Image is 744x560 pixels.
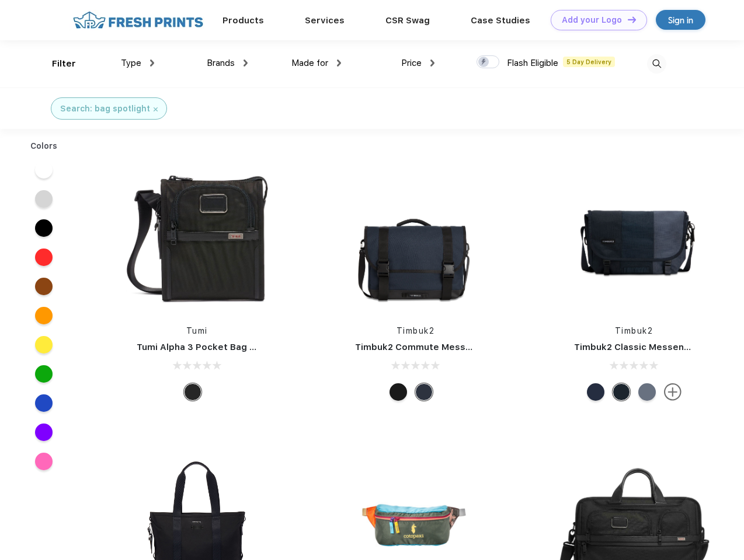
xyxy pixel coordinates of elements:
[613,383,630,401] div: Eco Monsoon
[397,326,435,335] a: Timbuk2
[401,58,422,68] span: Price
[184,383,201,401] div: Black
[244,60,248,66] img: dropdown.png
[656,10,705,30] a: Sign in
[22,140,67,152] div: Colors
[390,383,407,401] div: Eco Black
[668,13,693,27] div: Sign in
[507,58,558,68] span: Flash Eligible
[563,57,615,67] span: 5 Day Delivery
[291,58,328,68] span: Made for
[222,15,264,26] a: Products
[562,15,622,25] div: Add your Logo
[587,383,604,401] div: Eco Nautical
[154,107,158,111] img: filter_cancel.svg
[69,10,207,30] img: fo%20logo%202.webp
[628,16,636,23] img: DT
[338,158,493,313] img: func=resize&h=266
[60,103,150,115] div: Search: bag spotlight
[355,342,512,352] a: Timbuk2 Commute Messenger Bag
[615,326,653,335] a: Timbuk2
[574,342,719,352] a: Timbuk2 Classic Messenger Bag
[207,58,235,68] span: Brands
[150,60,154,66] img: dropdown.png
[121,58,141,68] span: Type
[186,326,208,335] a: Tumi
[415,383,433,401] div: Eco Nautical
[430,60,434,66] img: dropdown.png
[557,158,712,313] img: func=resize&h=266
[119,158,274,313] img: func=resize&h=266
[137,342,273,352] a: Tumi Alpha 3 Pocket Bag Small
[52,57,76,71] div: Filter
[638,383,656,401] div: Eco Lightbeam
[647,54,666,73] img: desktop_search.svg
[337,60,341,66] img: dropdown.png
[664,383,682,401] img: more.svg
